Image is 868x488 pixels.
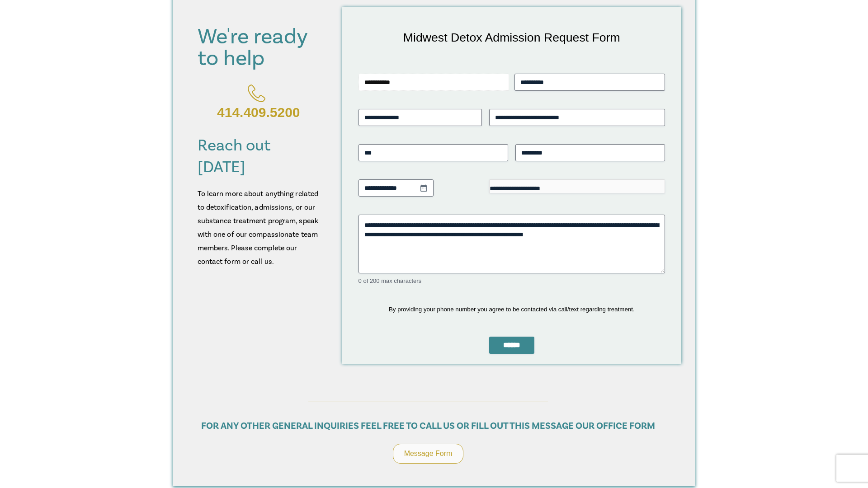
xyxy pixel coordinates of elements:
[217,105,300,120] span: 414.409.5200
[404,450,453,457] span: Message Form
[389,306,635,313] span: By providing your phone number you agree to be contacted via call/text regarding treatment.
[198,79,320,125] a: 414.409.5200
[201,420,655,432] span: FOR ANY OTHER GENERAL INQUIRIES FEEL FREE TO CALL US OR FILL OUT THIS MESSAGE OUR OFFICE FORM
[198,135,271,178] span: Reach out [DATE]
[393,444,464,464] a: Message Form
[403,31,620,44] span: Midwest Detox Admission Request Form
[198,23,307,72] span: We're ready to help
[359,277,665,286] div: 0 of 200 max characters
[198,187,320,268] h3: To learn more about anything related to detoxification, admissions, or our substance treatment pr...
